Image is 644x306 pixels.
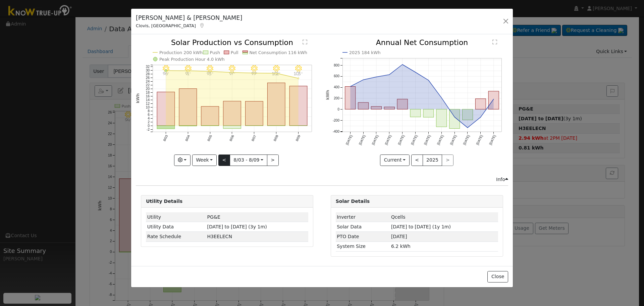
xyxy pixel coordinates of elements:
text: 8/07 [251,134,257,142]
text: -400 [333,130,339,133]
p: 99° [249,72,260,76]
text: Pull [231,50,238,55]
rect: onclick="" [268,83,285,126]
rect: onclick="" [371,106,381,109]
button: Current [380,155,410,166]
text: 400 [334,86,339,89]
td: PTO Date [336,232,390,242]
text: [DATE] [488,134,496,145]
circle: onclick="" [187,70,189,72]
text: 0 [148,124,150,128]
text: 600 [334,75,339,78]
text: [DATE] [345,134,353,145]
text: [DATE] [475,134,483,145]
div: Info [496,176,508,183]
text: [DATE] [410,134,418,145]
td: System Size [336,242,390,251]
rect: onclick="" [397,99,408,110]
circle: onclick="" [209,71,211,72]
circle: onclick="" [388,74,391,76]
td: Utility [146,212,206,222]
rect: onclick="" [157,92,175,126]
rect: onclick="" [449,110,460,129]
text: 18 [146,91,150,94]
rect: onclick="" [488,91,499,110]
rect: onclick="" [223,101,241,126]
text: 200 [334,97,339,100]
text: Annual Net Consumption [376,38,468,47]
p: 97° [226,72,238,76]
text:  [303,39,307,45]
text: -2 [147,128,150,131]
circle: onclick="" [349,85,352,88]
rect: onclick="" [179,89,197,126]
p: 102° [271,72,282,76]
text: 8/03 [162,134,168,142]
text: kWh [136,93,140,103]
rect: onclick="" [423,110,434,118]
text: Production 200 kWh [159,50,203,55]
circle: onclick="" [401,63,404,66]
circle: onclick="" [453,116,456,119]
text: 2025 184 kWh [349,50,381,55]
circle: onclick="" [479,116,482,119]
i: 8/08 - Clear [273,65,280,72]
text: 30 [146,69,150,72]
text: [DATE] [436,134,444,145]
text: 4 [148,117,150,120]
rect: onclick="" [246,101,263,126]
text: kWh [325,90,330,100]
text: 8/08 [273,134,279,142]
rect: onclick="" [345,87,355,110]
span: [DATE] to [DATE] (3y 1m) [207,224,267,229]
button: 2025 [423,155,442,166]
h5: [PERSON_NAME] & [PERSON_NAME] [136,13,242,22]
circle: onclick="" [466,127,469,129]
text: 8/09 [295,134,301,142]
rect: onclick="" [358,103,368,110]
text: Net Consumption 116 kWh [250,50,308,55]
i: 8/09 - Clear [295,65,302,72]
text: 10 [146,105,150,109]
a: Map [199,23,205,28]
i: 8/03 - Clear [163,65,169,72]
text: [DATE] [358,134,366,145]
i: 8/04 - Clear [185,65,192,72]
text: 6 [148,113,150,117]
rect: onclick="" [475,99,486,109]
text: 14 [146,98,150,102]
td: Rate Schedule [146,232,206,242]
button: < [411,155,423,166]
span: [DATE] [391,234,407,239]
text:  [492,39,497,45]
rect: onclick="" [201,106,219,126]
text: -200 [333,119,339,122]
button: 8/03 - 8/09 [230,155,267,166]
span: L [207,234,232,239]
text: 8/04 [184,134,191,142]
rect: onclick="" [384,107,394,110]
text: [DATE] [423,134,431,145]
circle: onclick="" [362,79,365,81]
circle: onclick="" [165,70,167,72]
circle: onclick="" [414,71,417,74]
text: 8 [148,109,150,113]
rect: onclick="" [223,126,241,129]
text: [DATE] [384,134,392,145]
span: Clovis, [GEOGRAPHIC_DATA] [136,23,196,28]
text: 28 [146,72,150,76]
span: 6.2 kWh [391,244,411,249]
p: 91° [182,72,194,76]
rect: onclick="" [462,110,473,120]
text: Peak Production Hour 4.0 kWh [159,57,225,62]
circle: onclick="" [375,76,378,79]
p: 93° [204,72,216,76]
text: 24 [146,80,150,83]
text: 2 [148,120,150,124]
i: 8/07 - Clear [251,65,258,72]
span: ID: 469, authorized: 08/19/24 [391,214,406,220]
rect: onclick="" [179,126,197,126]
rect: onclick="" [157,126,175,129]
button: < [218,155,230,166]
text: 16 [146,94,150,98]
